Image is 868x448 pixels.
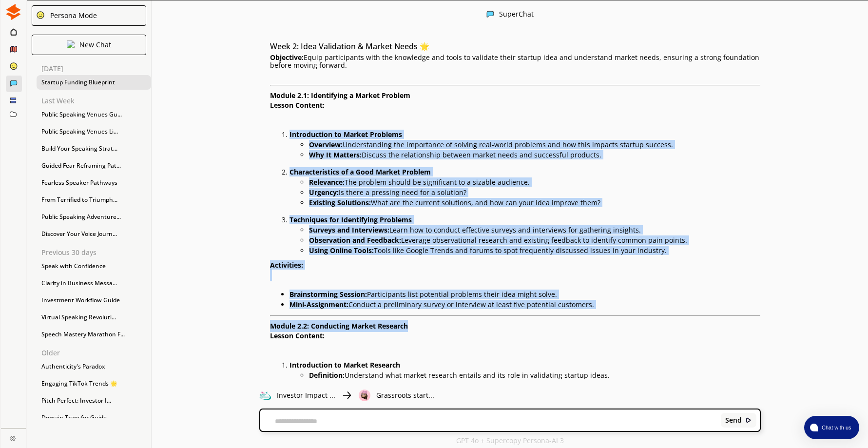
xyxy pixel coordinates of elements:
[289,360,400,370] strong: Introduction to Market Research
[37,293,151,308] div: Investment Workflow Guide
[309,141,761,149] p: Understanding the importance of solving real-world problems and how this impacts startup success.
[5,4,21,20] img: Close
[309,371,761,379] p: Understand what market research entails and its role in validating startup ideas.
[309,151,761,159] p: Discuss the relationship between market needs and successful products.
[309,225,389,234] strong: Surveys and Interviews:
[309,177,345,187] strong: Relevance:
[37,310,151,325] div: Virtual Speaking Revoluti...
[309,246,374,255] strong: Using Online Tools:
[289,300,348,309] strong: Mini-Assignment:
[1,429,26,446] a: Close
[818,424,853,431] span: Chat with us
[10,435,16,441] img: Close
[37,107,151,122] div: Public Speaking Venues Gu...
[745,417,752,424] img: Close
[309,226,761,234] p: Learn how to conduct effective surveys and interviews for gathering insights.
[359,390,370,401] img: Close
[37,175,151,190] div: Fearless Speaker Pathways
[270,53,304,62] strong: Objective:
[270,54,761,69] p: Equip participants with the knowledge and tools to validate their startup idea and understand mar...
[309,140,343,149] strong: Overview:
[37,410,151,425] div: Domain Transfer Guide
[37,376,151,391] div: Engaging TikTok Trends 🌟
[37,393,151,408] div: Pitch Perfect: Investor I...
[37,359,151,374] div: Authenticity's Paradox
[36,11,45,19] img: Close
[725,416,742,424] b: Send
[37,158,151,173] div: Guided Fear Reframing Pat...
[309,235,401,245] strong: Observation and Feedback:
[37,259,151,273] div: Speak with Confidence
[277,391,335,399] p: Investor Impact ...
[37,75,151,90] div: Startup Funding Blueprint
[289,291,761,298] p: Participants list potential problems their idea might solve.
[41,249,151,256] p: Previous 30 days
[270,39,761,54] h3: Week 2: Idea Validation & Market Needs 🌟
[37,276,151,291] div: Clarity in Business Messa...
[309,370,345,380] strong: Definition:
[456,437,564,445] p: GPT 4o + Supercopy Persona-AI 3
[289,290,367,299] strong: Brainstorming Session:
[67,40,75,48] img: Close
[270,89,761,101] h4: Module 2.1: Identifying a Market Problem
[309,188,339,197] strong: Urgency:
[47,12,97,19] div: Persona Mode
[309,178,761,186] p: The problem should be significant to a sizable audience.
[499,10,534,19] div: SuperChat
[376,391,434,399] p: Grassroots start...
[486,10,494,18] img: Close
[341,390,353,401] img: Close
[309,198,371,207] strong: Existing Solutions:
[270,331,325,340] strong: Lesson Content:
[79,41,111,49] p: New Chat
[270,260,303,270] strong: Activities:
[41,65,151,73] p: [DATE]
[270,100,325,110] strong: Lesson Content:
[41,97,151,105] p: Last Week
[37,210,151,224] div: Public Speaking Adventure...
[37,141,151,156] div: Build Your Speaking Strat...
[309,247,761,254] p: Tools like Google Trends and forums to spot frequently discussed issues in your industry.
[41,349,151,357] p: Older
[259,390,271,401] img: Close
[270,320,761,332] h4: Module 2.2: Conducting Market Research
[309,189,761,196] p: Is there a pressing need for a solution?
[804,416,859,439] button: atlas-launcher
[37,193,151,207] div: From Terrified to Triumph...
[37,227,151,241] div: Discover Your Voice Journ...
[289,301,761,309] p: Conduct a preliminary survey or interview at least five potential customers.
[289,130,402,139] strong: Introduction to Market Problems
[289,167,431,176] strong: Characteristics of a Good Market Problem
[37,124,151,139] div: Public Speaking Venues Li...
[309,236,761,244] p: Leverage observational research and existing feedback to identify common pain points.
[309,150,362,159] strong: Why It Matters:
[37,327,151,342] div: Speech Mastery Marathon F...
[309,199,761,207] p: What are the current solutions, and how can your idea improve them?
[289,215,412,224] strong: Techniques for Identifying Problems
